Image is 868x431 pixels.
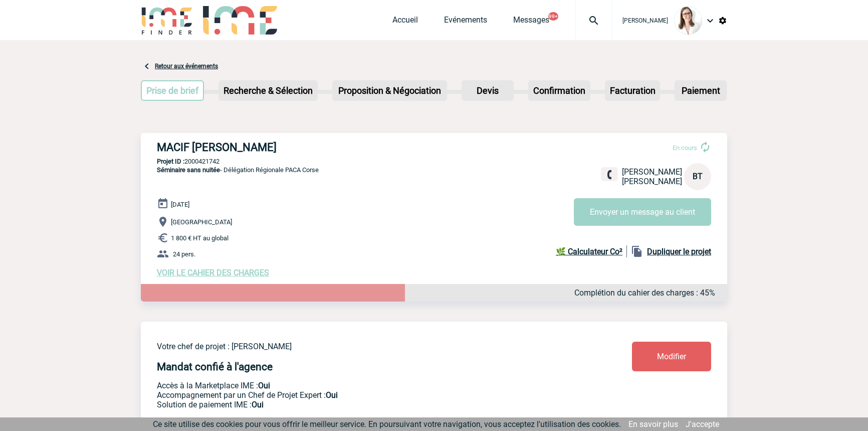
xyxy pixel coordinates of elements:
[529,81,589,100] p: Confirmation
[556,247,622,256] b: 🌿 Calculateur Co²
[622,177,682,186] span: [PERSON_NAME]
[392,15,418,29] a: Accueil
[686,419,719,429] a: J'accepte
[657,352,686,361] span: Modifier
[157,390,573,400] p: Prestation payante
[463,81,513,100] p: Devis
[157,361,273,373] h4: Mandat confié à l'agence
[220,81,317,100] p: Recherche & Sélection
[556,245,627,257] a: 🌿 Calculateur Co²
[171,218,232,226] span: [GEOGRAPHIC_DATA]
[513,15,549,29] a: Messages
[647,247,711,256] b: Dupliquer le projet
[157,166,220,174] span: Séminaire sans nuitée
[333,81,446,100] p: Proposition & Négociation
[157,141,458,154] h3: MACIF [PERSON_NAME]
[157,166,319,174] span: - Délégation Régionale PACA Corse
[153,419,621,429] span: Ce site utilise des cookies pour vous offrir le meilleur service. En poursuivant votre navigation...
[574,198,711,226] button: Envoyer un message au client
[141,6,193,35] img: IME-Finder
[157,268,269,277] a: VOIR LE CAHIER DES CHARGES
[676,81,726,100] p: Paiement
[673,144,697,152] span: En cours
[606,81,660,100] p: Facturation
[252,400,264,409] b: Oui
[326,390,338,400] b: Oui
[444,15,487,29] a: Evénements
[622,167,682,177] span: [PERSON_NAME]
[674,7,702,35] img: 122719-0.jpg
[142,81,203,100] p: Prise de brief
[141,158,727,165] p: 2000421742
[628,419,678,429] a: En savoir plus
[622,17,668,24] span: [PERSON_NAME]
[548,12,558,21] button: 99+
[157,400,573,409] p: Conformité aux process achat client, Prise en charge de la facturation, Mutualisation de plusieur...
[173,250,195,258] span: 24 pers.
[155,63,218,70] a: Retour aux événements
[258,381,270,390] b: Oui
[157,158,184,165] b: Projet ID :
[157,342,573,351] p: Votre chef de projet : [PERSON_NAME]
[171,234,229,242] span: 1 800 € HT au global
[605,170,614,179] img: fixe.png
[157,381,573,390] p: Accès à la Marketplace IME :
[631,245,643,257] img: file_copy-black-24dp.png
[171,201,189,208] span: [DATE]
[693,172,703,181] span: BT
